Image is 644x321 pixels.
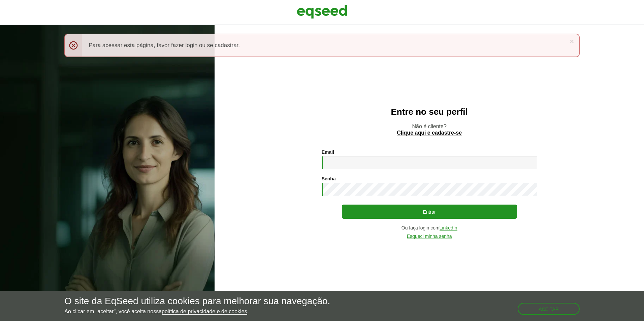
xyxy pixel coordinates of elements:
h5: O site da EqSeed utiliza cookies para melhorar sua navegação. [64,296,330,307]
a: LinkedIn [440,225,457,230]
div: Para acessar esta página, favor fazer login ou se cadastrar. [64,34,580,57]
p: Ao clicar em "aceitar", você aceita nossa . [64,308,330,315]
div: Ou faça login com [322,225,537,230]
h2: Entre no seu perfil [228,107,631,117]
a: Clique aqui e cadastre-se [397,130,462,136]
label: Senha [322,176,336,181]
a: Esqueci minha senha [407,234,452,239]
img: EqSeed Logo [297,3,347,20]
a: política de privacidade e de cookies [162,309,247,315]
button: Aceitar [518,303,580,315]
label: Email [322,150,334,154]
p: Não é cliente? [228,123,631,136]
button: Entrar [342,205,517,219]
a: × [570,38,574,45]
